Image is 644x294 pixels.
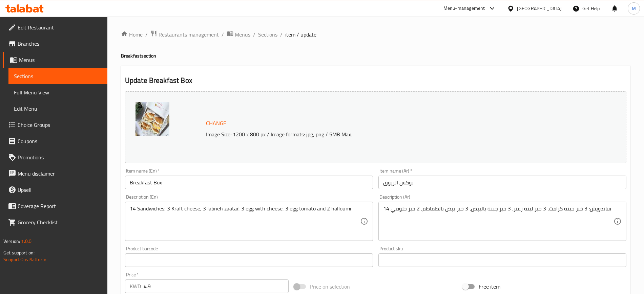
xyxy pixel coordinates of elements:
a: Branches [3,36,107,52]
li: / [145,30,148,39]
span: Get support on: [3,248,35,257]
a: Edit Menu [8,100,107,117]
a: Menus [227,30,250,39]
input: Please enter product sku [378,253,626,267]
a: Restaurants management [150,30,219,39]
a: Support.OpsPlatform [3,255,46,264]
span: Coverage Report [18,202,102,210]
span: Free item [479,282,500,291]
a: Upsell [3,182,107,198]
span: Upsell [18,186,102,194]
input: Enter name Ar [378,176,626,189]
span: Coupons [18,137,102,145]
textarea: 14 Sandwiches; 3 Kraft cheese, 3 labneh zaatar, 3 egg with cheese, 3 egg tomato and 2 halloumi [130,205,360,238]
a: Coverage Report [3,198,107,214]
span: Edit Menu [14,105,102,113]
span: 1.0.0 [21,237,32,246]
h4: Breakfast section [121,52,630,59]
a: Choice Groups [3,117,107,133]
span: Promotions [18,153,102,161]
nav: breadcrumb [121,30,630,39]
a: Sections [8,68,107,84]
span: Restaurants management [159,30,219,39]
span: Menu disclaimer [18,169,102,178]
button: Change [203,116,229,130]
a: Home [121,30,143,39]
p: KWD [130,282,141,290]
span: Menus [235,30,250,39]
span: Branches [18,40,102,48]
input: Please enter product barcode [125,253,373,267]
span: item / update [285,30,316,39]
p: Image Size: 1200 x 800 px / Image formats: jpg, png / 5MB Max. [203,130,564,138]
li: / [222,30,224,39]
span: Price on selection [310,282,350,291]
li: / [253,30,255,39]
span: Edit Restaurant [18,23,102,31]
textarea: 14 ساندويش: 3 خبز جبنة كرافت، 3 خبز لبنة زعتر، 3 خبز جبنة بالبيض، 3 خبز بيض بالطماطم، 2 خبز حلومي [383,205,614,238]
div: [GEOGRAPHIC_DATA] [517,5,562,12]
span: Change [206,118,226,128]
img: Breakfast_14_Sandwiches_B638514421891581669.jpg [136,102,169,136]
a: Grocery Checklist [3,214,107,230]
input: Enter name En [125,176,373,189]
span: Version: [3,237,20,246]
a: Edit Restaurant [3,19,107,36]
a: Coupons [3,133,107,149]
a: Full Menu View [8,84,107,100]
div: Menu-management [443,4,485,13]
span: Full Menu View [14,88,102,96]
span: Grocery Checklist [18,218,102,226]
a: Promotions [3,149,107,165]
span: Choice Groups [18,121,102,129]
span: M [632,5,636,12]
h2: Update Breakfast Box [125,75,626,86]
li: / [280,30,283,39]
a: Sections [258,30,277,39]
input: Please enter price [144,279,289,293]
a: Menus [3,52,107,68]
span: Sections [14,72,102,80]
span: Menus [19,56,102,64]
a: Menu disclaimer [3,165,107,182]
